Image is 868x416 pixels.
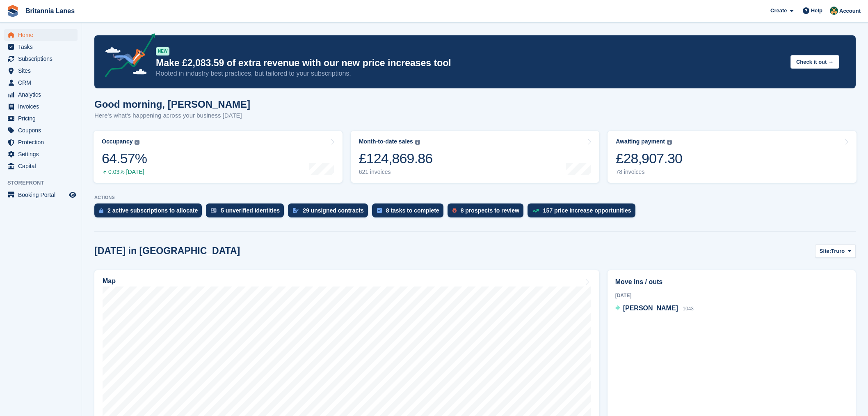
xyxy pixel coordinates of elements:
span: [PERSON_NAME] [623,305,678,312]
div: Occupancy [102,138,132,145]
a: menu [4,41,78,53]
span: Site: [820,247,831,255]
a: menu [4,189,78,201]
div: 29 unsigned contracts [303,207,364,214]
img: icon-info-grey-7440780725fd019a000dd9b08b2336e03edf1995a4989e88bcd33f0948082b44.svg [667,140,672,145]
img: verify_identity-adf6edd0f0f0b5bbfe63781bf79b02c33cf7c696d77639b501bdc392416b5a36.svg [211,208,217,213]
img: price-adjustments-announcement-icon-8257ccfd72463d97f412b2fc003d46551f7dbcb40ab6d574587a9cd5c0d94... [98,33,155,80]
div: Month-to-date sales [359,138,413,145]
div: £124,869.86 [359,150,433,167]
a: menu [4,148,78,160]
span: Pricing [18,113,67,124]
span: Settings [18,148,67,160]
p: Make £2,083.59 of extra revenue with our new price increases tool [156,57,784,69]
span: Invoices [18,101,67,112]
img: icon-info-grey-7440780725fd019a000dd9b08b2336e03edf1995a4989e88bcd33f0948082b44.svg [415,140,420,145]
h2: Move ins / outs [615,277,848,287]
a: 5 unverified identities [206,203,288,222]
span: 1043 [683,306,694,312]
img: prospect-51fa495bee0391a8d652442698ab0144808aea92771e9ea1ae160a38d050c398.svg [452,208,457,213]
a: menu [4,101,78,112]
span: Sites [18,65,67,76]
div: 64.57% [102,150,147,167]
div: Awaiting payment [616,138,665,145]
button: Site: Truro [815,244,856,258]
a: menu [4,53,78,65]
div: NEW [156,47,169,55]
div: [DATE] [615,292,848,299]
img: stora-icon-8386f47178a22dfd0bd8f6a31ec36ba5ce8667c1dd55bd0f319d3a0aa187defe.svg [7,5,19,17]
span: Account [839,7,861,15]
a: Britannia Lanes [22,4,78,18]
span: Analytics [18,89,67,100]
div: 2 active subscriptions to allocate [107,207,198,214]
img: task-75834270c22a3079a89374b754ae025e5fb1db73e45f91037f5363f120a921f8.svg [377,208,382,213]
h1: Good morning, [PERSON_NAME] [94,99,250,110]
a: menu [4,77,78,88]
p: ACTIONS [94,195,856,200]
span: Storefront [7,179,82,187]
div: 8 tasks to complete [386,207,439,214]
img: active_subscription_to_allocate_icon-d502201f5373d7db506a760aba3b589e785aa758c864c3986d89f69b8ff3... [99,208,103,213]
a: Awaiting payment £28,907.30 78 invoices [608,131,857,183]
span: Coupons [18,125,67,136]
a: menu [4,65,78,76]
button: Check it out → [790,55,839,69]
span: CRM [18,77,67,88]
a: 2 active subscriptions to allocate [94,203,206,222]
h2: [DATE] in [GEOGRAPHIC_DATA] [94,245,240,257]
div: £28,907.30 [616,150,682,167]
a: 157 price increase opportunities [528,203,640,222]
a: menu [4,136,78,148]
div: 78 invoices [616,169,682,176]
h2: Map [103,277,116,285]
span: Home [18,29,67,41]
img: price_increase_opportunities-93ffe204e8149a01c8c9dc8f82e8f89637d9d84a8eef4429ea346261dce0b2c0.svg [532,209,539,213]
p: Rooted in industry best practices, but tailored to your subscriptions. [156,69,784,78]
a: Occupancy 64.57% 0.03% [DATE] [94,131,343,183]
span: Protection [18,136,67,148]
a: menu [4,160,78,172]
img: contract_signature_icon-13c848040528278c33f63329250d36e43548de30e8caae1d1a13099fd9432cc5.svg [293,208,299,213]
span: Help [811,7,822,15]
span: Capital [18,160,67,172]
div: 0.03% [DATE] [102,169,147,176]
span: Booking Portal [18,189,67,201]
a: Month-to-date sales £124,869.86 621 invoices [351,131,600,183]
a: 8 tasks to complete [372,203,448,222]
div: 621 invoices [359,169,433,176]
a: Preview store [68,190,78,200]
div: 5 unverified identities [221,207,280,214]
a: [PERSON_NAME] 1043 [615,303,694,314]
img: Nathan Kellow [830,7,838,15]
a: menu [4,89,78,100]
p: Here's what's happening across your business [DATE] [94,111,250,120]
div: 8 prospects to review [461,207,519,214]
span: Subscriptions [18,53,67,65]
span: Create [770,7,787,15]
div: 157 price increase opportunities [543,207,631,214]
a: 29 unsigned contracts [288,203,372,222]
span: Truro [831,247,845,255]
a: menu [4,125,78,136]
a: 8 prospects to review [448,203,528,222]
img: icon-info-grey-7440780725fd019a000dd9b08b2336e03edf1995a4989e88bcd33f0948082b44.svg [135,140,139,145]
a: menu [4,29,78,41]
span: Tasks [18,41,67,53]
a: menu [4,113,78,124]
